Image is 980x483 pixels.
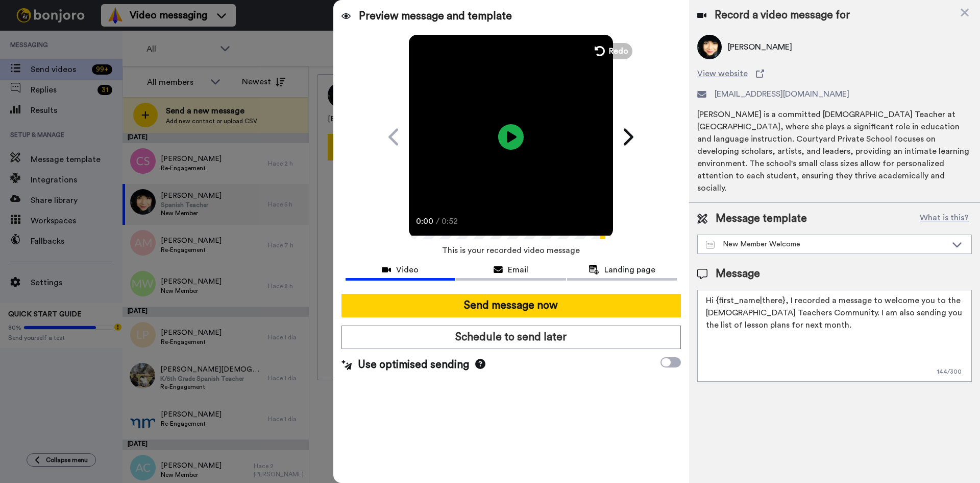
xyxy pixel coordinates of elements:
[697,67,972,80] a: View website
[442,239,580,262] span: This is your recorded video message
[706,241,715,249] img: Message-temps.svg
[436,215,439,227] span: /
[508,264,528,276] span: Email
[697,108,972,194] div: [PERSON_NAME] is a committed [DEMOGRAPHIC_DATA] Teacher at [GEOGRAPHIC_DATA], where she plays a s...
[341,294,681,317] button: Send message now
[716,266,760,282] span: Message
[358,357,469,373] span: Use optimised sending
[697,290,972,382] textarea: Hi {first_name|there}, I recorded a message to welcome you to the [DEMOGRAPHIC_DATA] Teachers Com...
[917,211,972,226] button: What is this?
[341,326,681,349] button: Schedule to send later
[716,211,807,226] span: Message template
[442,215,459,227] span: 0:52
[697,67,748,80] span: View website
[604,264,655,276] span: Landing page
[715,88,849,100] span: [EMAIL_ADDRESS][DOMAIN_NAME]
[396,264,419,276] span: Video
[416,215,434,227] span: 0:00
[706,239,947,249] div: New Member Welcome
